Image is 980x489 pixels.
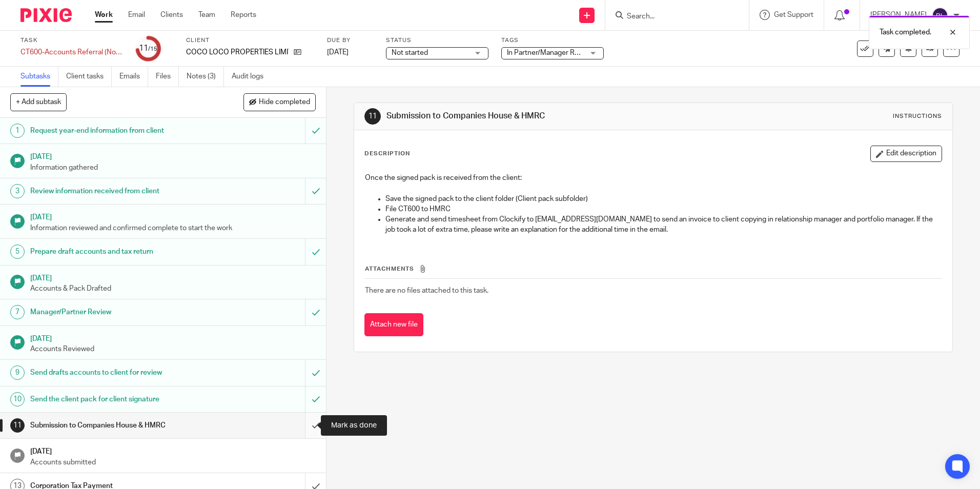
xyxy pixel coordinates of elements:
label: Due by [327,36,373,45]
div: 3 [10,184,25,198]
a: Reports [231,10,256,20]
button: Attach new file [364,313,423,336]
label: Status [386,36,488,45]
div: Instructions [893,112,942,120]
h1: Review information received from client [30,184,207,199]
span: Attachments [365,266,414,272]
p: Description [364,150,410,158]
p: Save the signed pack to the client folder (Client pack subfolder) [385,194,941,204]
button: + Add subtask [10,93,67,111]
div: 7 [10,305,25,319]
p: Accounts Reviewed [30,344,316,354]
h1: [DATE] [30,444,316,457]
h1: [DATE] [30,271,316,283]
a: Emails [119,67,148,87]
label: Task [21,36,123,45]
a: Team [198,10,215,20]
span: In Partner/Manager Review [507,49,593,56]
span: Hide completed [259,98,310,107]
label: Client [186,36,314,45]
p: Accounts & Pack Drafted [30,283,316,294]
h1: Request year-end information from client [30,123,207,138]
span: There are no files attached to this task. [365,287,488,294]
h1: [DATE] [30,149,316,162]
img: Pixie [21,8,72,22]
p: Accounts submitted [30,457,316,467]
p: File CT600 to HMRC [385,204,941,214]
small: /15 [148,46,157,52]
div: 11 [364,108,381,125]
p: COCO LOCO PROPERTIES LIMITED [186,47,289,57]
span: Not started [392,49,428,56]
a: Subtasks [21,67,58,87]
h1: Send the client pack for client signature [30,392,207,407]
div: CT600-Accounts Referral (Non-Resident)-Current [21,47,123,57]
div: 9 [10,365,25,380]
button: Edit description [870,146,942,162]
div: 10 [10,392,25,406]
a: Work [95,10,113,20]
a: Client tasks [66,67,112,87]
p: Task completed. [880,27,931,37]
img: svg%3E [932,7,948,24]
h1: [DATE] [30,331,316,344]
a: Files [156,67,179,87]
span: [DATE] [327,49,349,56]
h1: Manager/Partner Review [30,304,207,320]
a: Audit logs [232,67,271,87]
p: Generate and send timesheet from Clockify to [EMAIL_ADDRESS][DOMAIN_NAME] to send an invoice to c... [385,214,941,235]
div: 5 [10,244,25,259]
a: Email [128,10,145,20]
h1: Submission to Companies House & HMRC [386,111,675,121]
div: 11 [10,418,25,433]
h1: Submission to Companies House & HMRC [30,418,207,433]
h1: Prepare draft accounts and tax return [30,244,207,259]
a: Clients [160,10,183,20]
p: Information reviewed and confirmed complete to start the work [30,223,316,233]
button: Hide completed [243,93,316,111]
p: Once the signed pack is received from the client: [365,173,941,183]
h1: Send drafts accounts to client for review [30,365,207,380]
h1: [DATE] [30,210,316,222]
div: 11 [139,43,157,54]
div: 1 [10,124,25,138]
p: Information gathered [30,162,316,173]
a: Notes (3) [187,67,224,87]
